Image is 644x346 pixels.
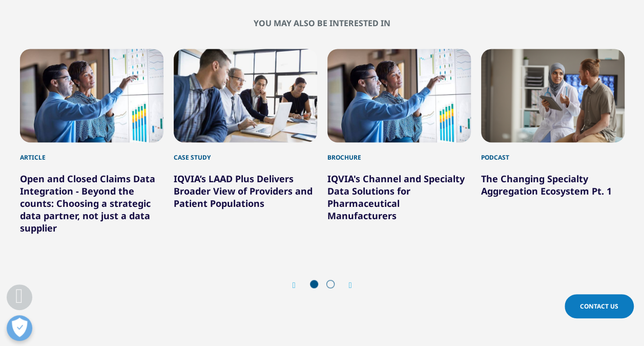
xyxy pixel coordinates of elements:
[20,142,163,162] div: Article
[174,142,317,162] div: Case Study
[580,302,618,311] span: Contact Us
[174,49,317,234] div: 2 / 6
[339,280,352,290] div: Next slide
[327,172,465,221] a: IQVIA's Channel and Specialty Data Solutions for Pharmaceutical Manufacturers
[481,172,612,197] a: The Changing Specialty Aggregation Ecosystem Pt. 1
[327,142,471,162] div: Brochure
[327,49,471,234] div: 3 / 6
[481,49,625,234] div: 4 / 6
[20,172,155,234] a: Open and Closed Claims Data Integration - Beyond the counts: Choosing a strategic data partner, n...
[293,280,306,290] div: Previous slide
[7,315,32,341] button: Open Preferences
[481,142,625,162] div: Podcast
[174,172,313,209] a: IQVIA’s LAAD Plus Delivers Broader View of Providers and Patient Populations
[565,294,634,318] a: Contact Us
[20,49,163,234] div: 1 / 6
[20,18,625,28] h2: You may also be interested in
